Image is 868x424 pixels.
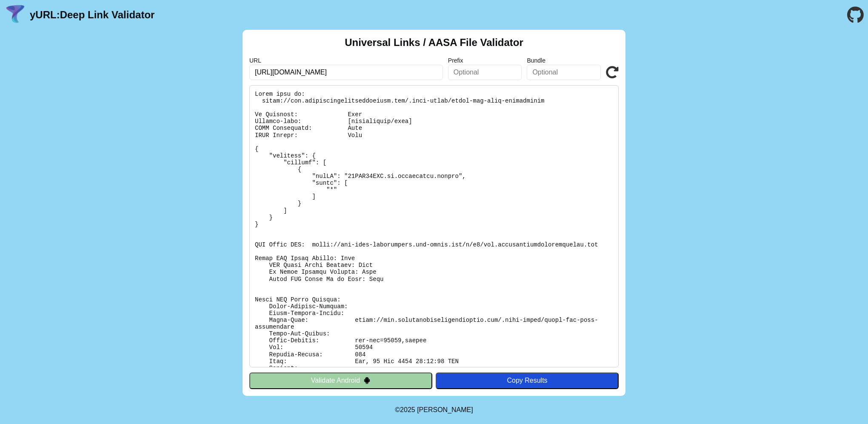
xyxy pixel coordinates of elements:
[249,57,443,64] label: URL
[4,4,26,26] img: yURL Logo
[417,406,473,413] a: Michael Ibragimchayev's Personal Site
[345,37,523,49] h2: Universal Links / AASA File Validator
[400,406,415,413] span: 2025
[363,377,371,384] img: droidIcon.svg
[30,9,154,21] a: yURL:Deep Link Validator
[249,85,619,367] pre: Lorem ipsu do: sitam://con.adipiscingelitseddoeiusm.tem/.inci-utlab/etdol-mag-aliq-enimadminim Ve...
[527,65,601,80] input: Optional
[440,377,614,384] div: Copy Results
[249,65,443,80] input: Required
[448,65,522,80] input: Optional
[436,372,619,389] button: Copy Results
[249,372,432,389] button: Validate Android
[527,57,601,64] label: Bundle
[448,57,522,64] label: Prefix
[395,396,473,424] footer: ©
